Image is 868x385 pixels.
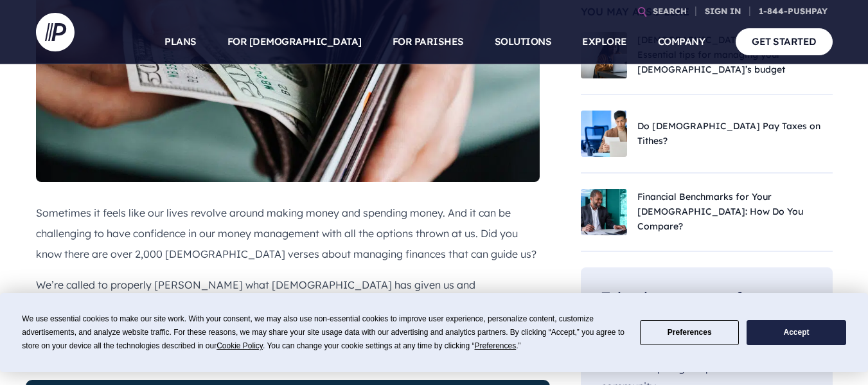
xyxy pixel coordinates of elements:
a: EXPLORE [582,19,627,64]
a: SOLUTIONS [495,19,552,64]
a: FOR [DEMOGRAPHIC_DATA] [227,19,362,64]
p: Sometimes it feels like our lives revolve around making money and spending money. And it can be c... [36,202,540,264]
span: Preferences [475,341,517,350]
a: FOR PARISHES [393,19,464,64]
a: PLANS [164,19,197,64]
a: GET STARTED [736,28,833,55]
span: Take the for your growing ministry. [601,288,793,328]
span: start [620,361,644,374]
a: Financial Benchmarks for Your [DEMOGRAPHIC_DATA]: How Do You Compare? [637,191,803,232]
span: next steps [661,288,736,307]
span: Cookie Policy [217,341,263,350]
div: We use essential cookies to make our site work. With your consent, we may also use non-essential ... [22,312,624,353]
a: [DEMOGRAPHIC_DATA] finance 101: Essential tips for managing your [DEMOGRAPHIC_DATA]’s budget [637,34,799,75]
a: COMPANY [658,19,705,64]
a: Do [DEMOGRAPHIC_DATA] Pay Taxes on Tithes? [637,120,820,147]
img: Do churches pay taxes on tithes? Discover everything you need to know! [581,111,627,157]
img: Financial Benchmarks for Churches: See How You Compare [581,189,627,235]
p: We’re called to properly [PERSON_NAME] what [DEMOGRAPHIC_DATA] has given us and [PERSON_NAME] a h... [36,274,540,316]
button: Accept [747,320,846,345]
button: Preferences [640,320,739,345]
